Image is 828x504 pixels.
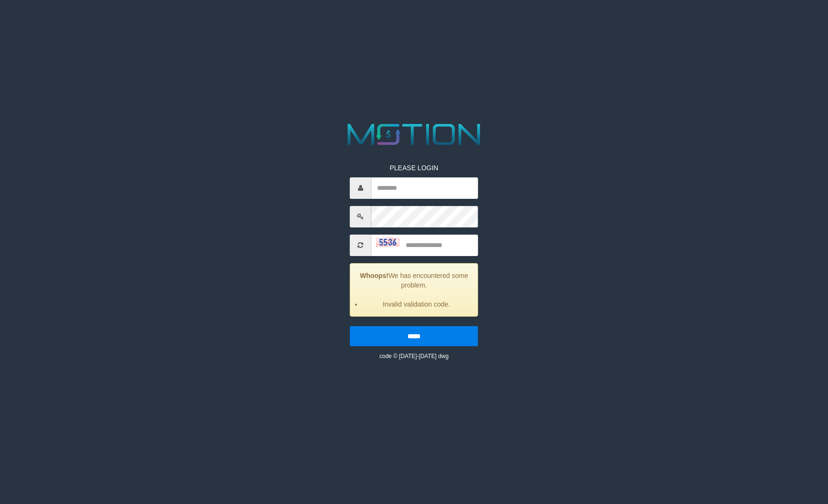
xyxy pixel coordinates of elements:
[342,120,487,149] img: MOTION_logo.png
[350,263,478,317] div: We has encountered some problem.
[362,299,470,309] li: Invalid validation code.
[350,163,478,173] p: PLEASE LOGIN
[376,237,400,247] img: captcha
[379,353,449,360] small: code © [DATE]-[DATE] dwg
[360,272,388,279] strong: Whoops!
